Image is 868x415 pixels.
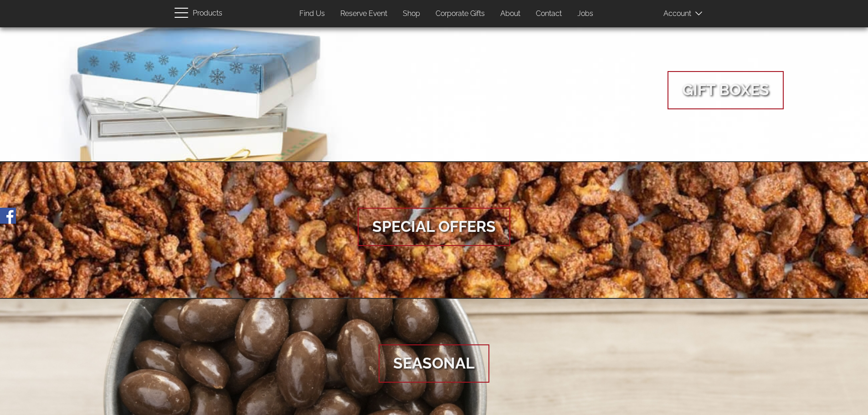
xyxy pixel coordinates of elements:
a: About [493,5,527,23]
a: Jobs [570,5,600,23]
a: Contact [529,5,569,23]
a: Reserve Event [334,5,394,23]
span: Products [193,7,222,20]
span: Seasonal [379,344,489,383]
span: Gift Boxes [668,71,784,109]
a: Corporate Gifts [429,5,492,23]
span: Special Offers [358,208,510,246]
a: Find Us [293,5,332,23]
a: Shop [396,5,427,23]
